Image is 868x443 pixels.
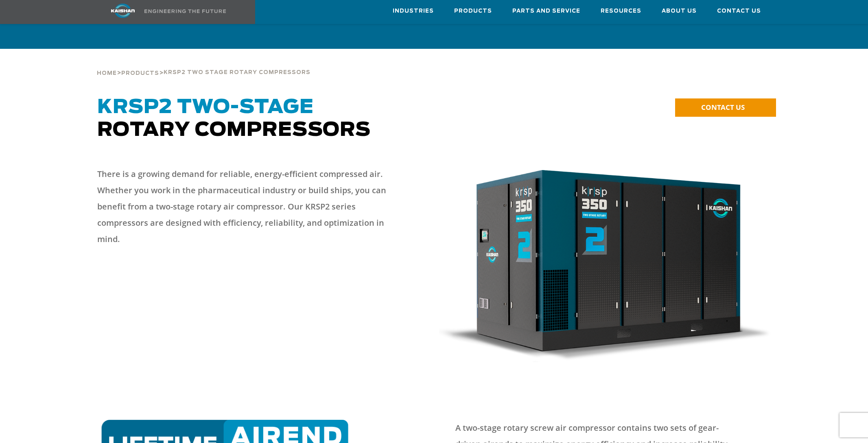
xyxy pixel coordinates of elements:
[512,7,580,16] span: Parts and Service
[701,103,745,112] span: CONTACT US
[675,98,776,117] a: CONTACT US
[439,170,772,363] img: krsp350
[144,9,226,13] img: Engineering the future
[164,70,310,75] span: krsp2 two stage rotary compressors
[662,7,697,16] span: About Us
[97,49,310,80] div: > >
[97,69,117,76] a: Home
[92,4,153,18] img: kaishan logo
[393,7,434,16] span: Industries
[121,69,159,76] a: Products
[121,71,159,76] span: Products
[601,7,641,16] span: Resources
[97,98,314,117] span: KRSP2 Two-Stage
[717,7,761,16] span: Contact Us
[97,98,371,140] span: Rotary Compressors
[97,71,117,76] span: Home
[97,166,402,247] p: There is a growing demand for reliable, energy-efficient compressed air. Whether you work in the ...
[454,7,492,16] span: Products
